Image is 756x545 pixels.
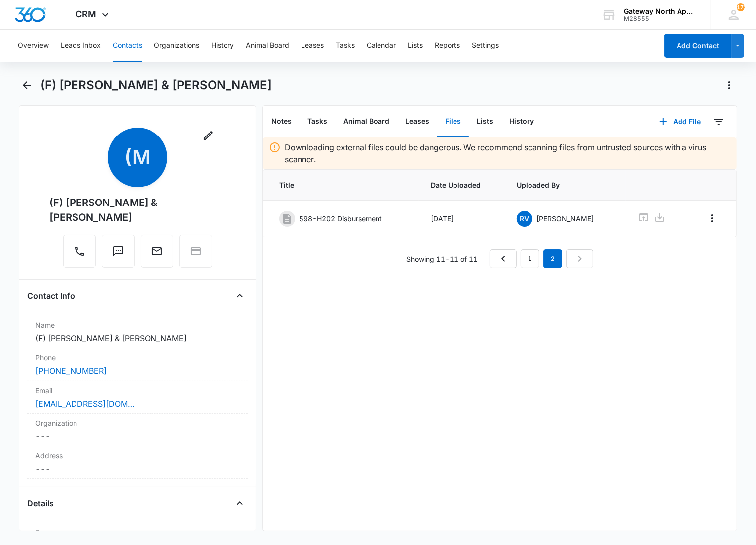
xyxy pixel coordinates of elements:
h4: Details [27,497,54,509]
div: Name(F) [PERSON_NAME] & [PERSON_NAME] [27,316,248,348]
div: (F) [PERSON_NAME] & [PERSON_NAME] [49,195,226,225]
button: Tasks [300,106,335,137]
div: account name [624,7,696,15]
button: Overflow Menu [704,210,720,226]
button: Email [141,235,173,268]
a: Email [141,250,173,259]
p: 598-H202 Disbursement [299,213,382,224]
button: Lists [469,106,501,137]
button: Tasks [336,30,355,62]
button: Text [102,235,135,268]
button: Leases [301,30,324,62]
nav: Pagination [490,249,593,268]
button: Animal Board [246,30,289,62]
label: Source [35,527,240,538]
span: CRM [76,9,97,19]
span: RV [517,211,532,227]
div: Email[EMAIL_ADDRESS][DOMAIN_NAME] [27,381,248,414]
button: Add File [649,110,711,134]
span: Date Uploaded [431,180,492,190]
button: History [211,30,234,62]
span: (M [108,128,167,187]
button: Overview [18,30,49,62]
label: Organization [35,418,240,428]
label: Email [35,385,240,396]
dd: --- [35,463,240,475]
button: Close [232,288,248,304]
button: Contacts [113,30,142,62]
td: [DATE] [419,201,504,237]
button: Back [19,77,34,93]
button: Organizations [154,30,199,62]
button: Leads Inbox [61,30,101,62]
dd: (F) [PERSON_NAME] & [PERSON_NAME] [35,332,240,344]
button: Lists [408,30,423,62]
button: Filters [711,114,727,130]
button: Leases [397,106,437,137]
button: Files [437,106,469,137]
a: Text [102,250,135,259]
p: Showing 11-11 of 11 [406,254,478,264]
span: Uploaded By [517,180,614,190]
label: Name [35,320,240,330]
a: [EMAIL_ADDRESS][DOMAIN_NAME] [35,398,135,409]
div: Phone[PHONE_NUMBER] [27,348,248,381]
div: notifications count [737,3,745,11]
a: [PHONE_NUMBER] [35,365,107,377]
label: Phone [35,352,240,363]
button: Reports [435,30,460,62]
button: Call [63,235,96,268]
p: [PERSON_NAME] [536,213,594,224]
a: Call [63,250,96,259]
button: Close [232,495,248,511]
h1: (F) [PERSON_NAME] & [PERSON_NAME] [40,78,272,93]
div: Address--- [27,446,248,479]
button: Calendar [367,30,396,62]
h4: Contact Info [27,290,75,302]
span: 172 [737,3,745,11]
button: Notes [263,106,300,137]
button: Settings [472,30,499,62]
div: Organization--- [27,414,248,446]
button: History [501,106,542,137]
em: 2 [543,249,562,268]
dd: --- [35,430,240,442]
span: Title [279,180,407,190]
a: Previous Page [490,249,517,268]
p: Downloading external files could be dangerous. We recommend scanning files from untrusted sources... [285,141,731,165]
button: Animal Board [335,106,397,137]
label: Address [35,450,240,461]
div: account id [624,15,696,22]
button: Actions [721,77,737,93]
a: Page 1 [521,249,539,268]
button: Add Contact [664,34,731,58]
